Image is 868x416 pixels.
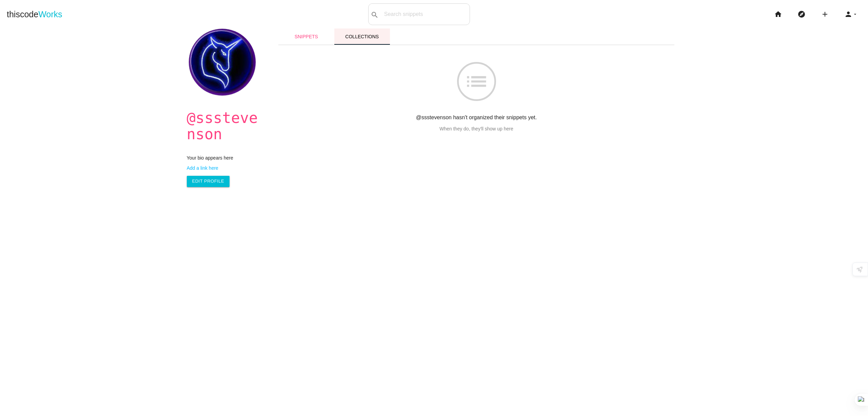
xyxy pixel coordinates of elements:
[38,9,62,19] span: Works
[416,115,537,120] strong: @ssstevenson hasn't organized their snippets yet.
[369,4,381,25] button: search
[272,126,681,131] p: When they do, they'll show up here
[844,3,852,25] i: person
[187,155,264,161] p: Your bio appears here
[7,3,62,25] a: thiscodeWorks
[774,3,782,25] i: home
[187,110,264,143] h1: @ssstevenson
[457,62,496,101] i: list
[278,28,334,45] a: Snippets
[189,28,256,96] img: 30db7dcca67645426fc5f36da918aa11
[334,28,390,45] a: Collections
[187,165,264,171] a: Add a link here
[371,4,379,26] i: search
[821,3,829,25] i: add
[797,3,806,25] i: explore
[852,3,858,25] i: arrow_drop_down
[381,7,470,21] input: Search snippets
[187,176,230,187] a: Edit Profile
